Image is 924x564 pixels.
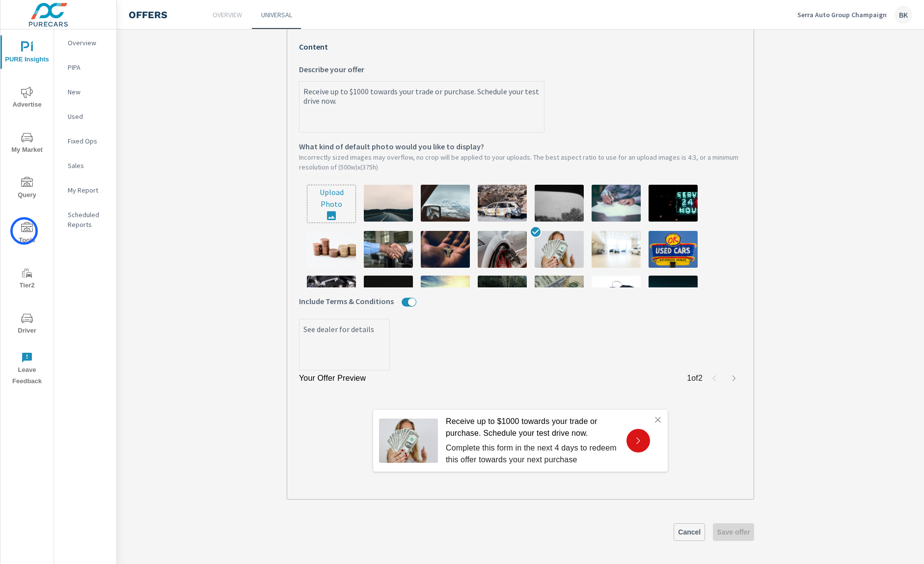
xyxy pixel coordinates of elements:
img: description [535,185,584,222]
img: description [364,276,413,312]
p: Overview [213,10,242,20]
img: description [421,276,470,312]
div: Scheduled Reports [54,207,116,232]
div: My Report [54,183,116,197]
img: description [592,185,641,222]
span: Advertise [3,86,51,111]
h4: Offers [129,9,167,21]
img: description [421,231,470,268]
span: Tier2 [3,267,51,291]
img: Woman holding one dollar bills [379,419,438,463]
img: description [649,231,698,268]
img: description [592,276,641,312]
p: Universal [261,10,292,20]
div: Overview [54,35,116,50]
img: description [364,185,413,222]
img: description [307,276,356,312]
p: Fixed Ops [68,136,109,146]
div: Fixed Ops [54,134,116,148]
img: description [535,276,584,312]
img: description [592,231,641,268]
p: Incorrectly sized images may overflow, no crop will be applied to your uploads. The best aspect r... [299,152,742,172]
p: Used [68,112,109,121]
div: New [54,85,116,99]
div: Sales [54,158,116,173]
textarea: Describe your offer [299,83,544,132]
a: Cancel [674,523,705,541]
div: Used [54,109,116,124]
span: Describe your offer [299,63,364,75]
p: Sales [68,161,109,170]
span: Cancel [678,528,701,536]
img: description [649,185,698,222]
img: description [649,276,698,312]
div: BK [895,6,912,24]
p: Serra Auto Group Champaign [797,10,887,19]
span: Driver [3,312,51,337]
img: description [478,231,527,268]
span: Query [3,177,51,201]
span: My Market [3,132,51,156]
span: Leave Feedback [3,352,51,387]
p: Content [299,41,742,53]
p: My Report [68,185,109,195]
span: Include Terms & Conditions [299,295,394,307]
img: description [307,231,356,268]
img: description [364,231,413,268]
img: description [478,276,527,312]
span: What kind of default photo would you like to display? [299,141,484,152]
div: PIPA [54,60,116,75]
p: Complete this form in the next 4 days to redeem this offer towards your next purchase [446,442,619,465]
p: 1 of 2 [687,372,703,384]
p: New [68,87,109,97]
img: description [421,185,470,222]
p: Overview [68,38,109,48]
p: Receive up to $1000 towards your trade or purchase. Schedule your test drive now. [446,416,619,439]
span: Tools [3,222,51,246]
p: Scheduled Reports [68,210,109,229]
button: Include Terms & Conditions [408,298,416,307]
span: PURE Insights [3,41,51,65]
textarea: See dealer for details [299,321,389,370]
img: description [535,231,584,268]
img: description [478,185,527,222]
div: nav menu [0,29,54,391]
p: PIPA [68,62,109,72]
p: Your Offer Preview [299,372,366,384]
